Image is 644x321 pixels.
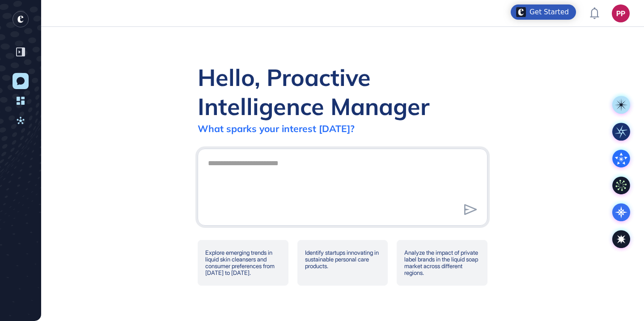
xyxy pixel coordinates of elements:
[198,63,487,121] div: Hello, Proactive Intelligence Manager
[612,4,630,22] button: PP
[516,7,526,17] img: launcher-image-alternative-text
[297,240,388,286] div: Identify startups innovating in sustainable personal care products.
[198,240,288,286] div: Explore emerging trends in liquid skin cleansers and consumer preferences from [DATE] to [DATE].
[198,123,355,134] div: What sparks your interest [DATE]?
[397,240,487,286] div: Analyze the impact of private label brands in the liquid soap market across different regions.
[511,4,576,20] div: Open Get Started checklist
[530,8,569,17] div: Get Started
[13,11,29,27] div: entrapeer-logo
